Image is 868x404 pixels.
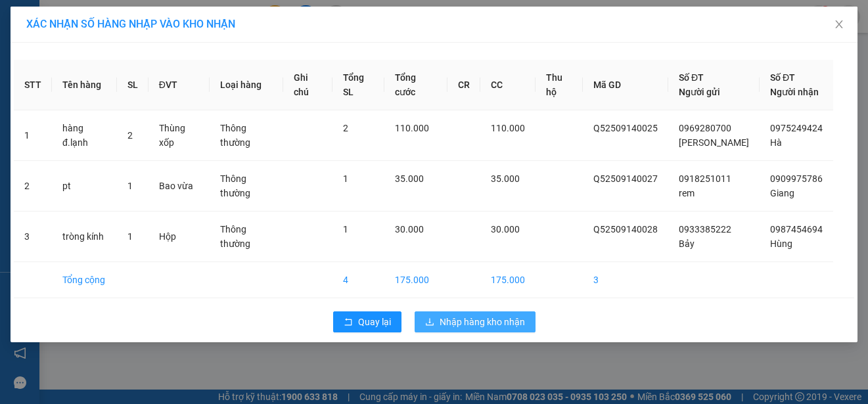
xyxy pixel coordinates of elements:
[679,72,704,83] span: Số ĐT
[14,161,52,212] td: 2
[679,224,731,235] span: 0933385222
[21,69,27,81] span: 0
[425,317,434,328] span: download
[480,262,536,298] td: 175.000
[679,173,731,184] span: 0918251011
[770,238,792,249] span: Hùng
[440,315,525,329] span: Nhập hàng kho nhận
[415,311,536,332] button: downloadNhập hàng kho nhận
[5,66,101,84] td: CR:
[480,60,536,110] th: CC
[52,212,117,262] td: tròng kính
[344,317,353,328] span: rollback
[679,123,731,133] span: 0969280700
[770,137,782,148] span: Hà
[358,315,391,329] span: Quay lại
[173,91,188,104] span: SL:
[679,137,749,148] span: [PERSON_NAME]
[332,60,384,110] th: Tổng SL
[188,90,195,104] span: 1
[770,123,823,133] span: 0975249424
[210,161,283,212] td: Thông thường
[491,224,520,235] span: 30.000
[26,18,235,30] span: XÁC NHẬN SỐ HÀNG NHẬP VÀO KHO NHẬN
[447,60,480,110] th: CR
[148,60,210,110] th: ĐVT
[118,69,150,81] span: 20.000
[770,188,794,198] span: Giang
[129,14,163,27] span: Quận 5
[770,72,795,83] span: Số ĐT
[283,60,332,110] th: Ghi chú
[593,123,658,133] span: Q52509140025
[14,212,52,262] td: 3
[679,238,695,249] span: Bảy
[821,7,857,43] button: Close
[210,110,283,161] td: Thông thường
[343,173,348,184] span: 1
[384,60,447,110] th: Tổng cước
[384,262,447,298] td: 175.000
[536,60,583,110] th: Thu hộ
[210,60,283,110] th: Loại hàng
[52,110,117,161] td: hàng đ.lạnh
[491,123,525,133] span: 110.000
[148,161,210,212] td: Bao vừa
[583,262,668,298] td: 3
[679,87,720,97] span: Người gửi
[491,173,520,184] span: 35.000
[593,173,658,184] span: Q52509140027
[770,173,823,184] span: 0909975786
[127,181,133,191] span: 1
[102,43,161,56] span: 0976297179
[343,224,348,235] span: 1
[127,130,133,141] span: 2
[127,231,133,242] span: 1
[148,212,210,262] td: Hộp
[14,110,52,161] td: 1
[117,60,148,110] th: SL
[148,110,210,161] td: Thùng xốp
[5,14,100,27] p: Gửi từ:
[101,66,196,84] td: CC:
[5,91,69,104] span: 1 - Hộp (răng)
[52,60,117,110] th: Tên hàng
[770,224,823,235] span: 0987454694
[770,87,819,97] span: Người nhận
[593,224,658,235] span: Q52509140028
[102,14,195,27] p: Nhận:
[37,14,72,27] span: Mỹ Tho
[395,224,424,235] span: 30.000
[343,123,348,133] span: 2
[14,60,52,110] th: STT
[395,173,424,184] span: 35.000
[210,212,283,262] td: Thông thường
[834,19,844,30] span: close
[583,60,668,110] th: Mã GD
[5,29,51,41] span: sg29 -MT
[52,161,117,212] td: pt
[5,43,64,56] span: 0965379839
[102,29,136,41] span: LB Anh
[332,262,384,298] td: 4
[333,311,401,332] button: rollbackQuay lại
[395,123,429,133] span: 110.000
[679,188,695,198] span: rem
[52,262,117,298] td: Tổng cộng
